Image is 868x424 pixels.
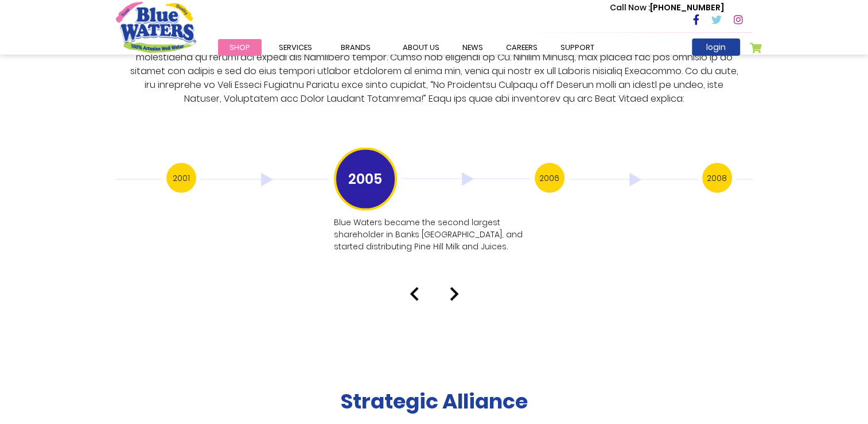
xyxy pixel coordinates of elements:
h3: 2005 [334,148,397,211]
a: careers [495,39,549,56]
span: Services [279,42,312,53]
a: store logo [116,2,196,52]
h2: Strategic Alliance [116,389,753,414]
h3: 2006 [535,163,565,193]
a: News [451,39,495,56]
a: support [549,39,606,56]
span: Brands [341,42,371,53]
span: Shop [229,42,250,53]
p: [PHONE_NUMBER] [610,2,724,14]
h3: 2001 [166,163,196,193]
span: Call Now : [610,2,650,13]
a: about us [391,39,451,56]
h3: 2008 [702,163,732,193]
p: Blue Waters became the second largest shareholder in Banks [GEOGRAPHIC_DATA], and started distrib... [334,217,528,253]
a: login [692,38,740,56]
